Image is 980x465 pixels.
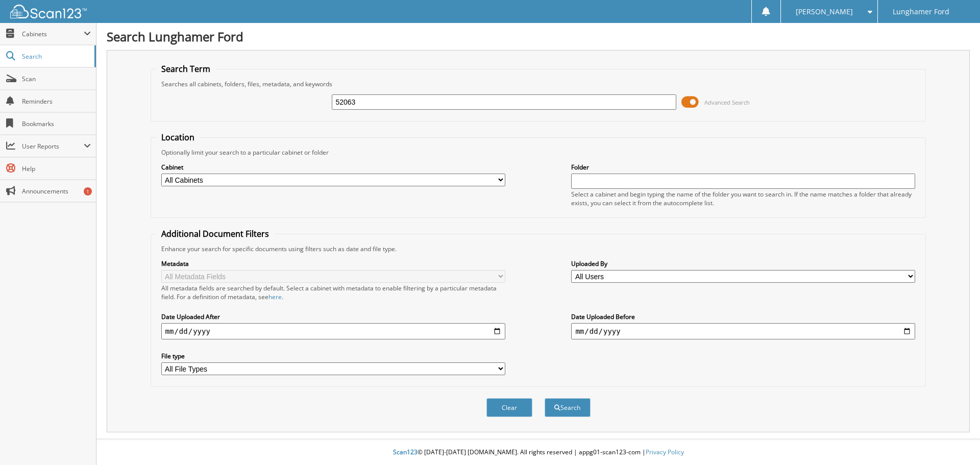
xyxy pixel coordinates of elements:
button: Clear [486,398,532,417]
label: Date Uploaded Before [571,312,915,321]
span: Help [22,164,91,173]
span: Cabinets [22,30,84,38]
div: 1 [84,187,92,195]
span: User Reports [22,142,84,151]
span: Scan123 [393,448,418,456]
span: Announcements [22,187,91,195]
button: Search [545,398,591,417]
div: Searches all cabinets, folders, files, metadata, and keywords [156,80,921,88]
a: Privacy Policy [646,448,684,456]
img: scan123-logo-white.svg [10,5,87,18]
span: Advanced Search [704,99,750,106]
span: Reminders [22,97,91,106]
div: Enhance your search for specific documents using filters such as date and file type. [156,244,921,253]
span: [PERSON_NAME] [796,9,853,15]
label: Cabinet [161,163,505,172]
label: Folder [571,163,915,172]
span: Scan [22,75,91,83]
label: Metadata [161,259,505,268]
span: Lunghamer Ford [893,9,949,15]
legend: Search Term [156,63,215,75]
legend: Location [156,132,200,143]
label: File type [161,352,505,360]
div: Optionally limit your search to a particular cabinet or folder [156,148,921,157]
span: Search [22,52,89,61]
input: start [161,323,505,339]
label: Date Uploaded After [161,312,505,321]
div: Select a cabinet and begin typing the name of the folder you want to search in. If the name match... [571,190,915,207]
span: Bookmarks [22,119,91,128]
legend: Additional Document Filters [156,228,274,239]
h1: Search Lunghamer Ford [107,28,970,45]
div: © [DATE]-[DATE] [DOMAIN_NAME]. All rights reserved | appg01-scan123-com | [96,440,980,465]
label: Uploaded By [571,259,915,268]
div: All metadata fields are searched by default. Select a cabinet with metadata to enable filtering b... [161,284,505,301]
input: end [571,323,915,339]
a: here [268,292,282,301]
